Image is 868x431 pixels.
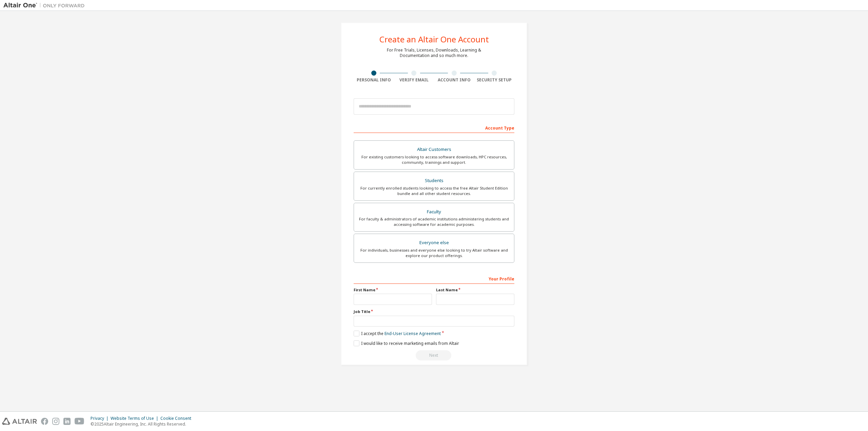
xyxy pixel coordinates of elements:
[358,238,510,248] div: Everyone else
[358,216,510,227] div: For faculty & administrators of academic institutions administering students and accessing softwa...
[358,154,510,165] div: For existing customers looking to access software downloads, HPC resources, community, trainings ...
[358,145,510,154] div: Altair Customers
[111,416,160,421] div: Website Terms of Use
[160,416,195,421] div: Cookie Consent
[474,77,515,83] div: Security Setup
[354,350,514,360] div: Read and acccept EULA to continue
[354,331,441,336] label: I accept the
[3,2,88,9] img: Altair One
[41,418,48,425] img: facebook.svg
[358,248,510,258] div: For individuals, businesses and everyone else looking to try Altair software and explore our prod...
[358,207,510,217] div: Faculty
[75,418,84,425] img: youtube.svg
[354,287,432,293] label: First Name
[358,176,510,185] div: Students
[91,421,195,427] p: © 2025 Altair Engineering, Inc. All Rights Reserved.
[2,418,37,425] img: altair_logo.svg
[354,122,514,133] div: Account Type
[436,287,514,293] label: Last Name
[91,416,111,421] div: Privacy
[354,77,394,83] div: Personal Info
[394,77,434,83] div: Verify Email
[384,331,441,336] a: End-User License Agreement
[434,77,474,83] div: Account Info
[358,185,510,196] div: For currently enrolled students looking to access the free Altair Student Edition bundle and all ...
[52,418,59,425] img: instagram.svg
[354,309,514,314] label: Job Title
[387,47,481,58] div: For Free Trials, Licenses, Downloads, Learning & Documentation and so much more.
[354,273,514,284] div: Your Profile
[354,340,459,346] label: I would like to receive marketing emails from Altair
[379,35,489,43] div: Create an Altair One Account
[63,418,71,425] img: linkedin.svg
